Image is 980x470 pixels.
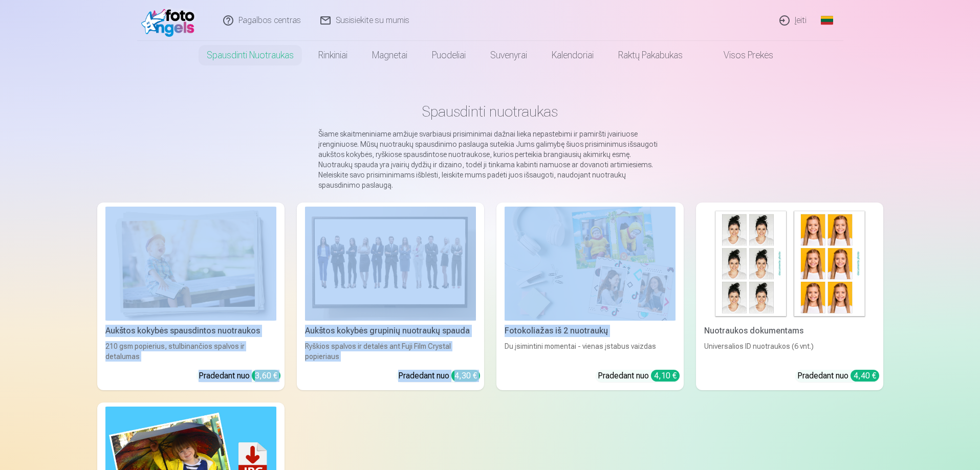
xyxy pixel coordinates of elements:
[301,341,480,362] div: Ryškios spalvos ir detalės ant Fuji Film Crystal popieriaus
[97,203,285,390] a: Aukštos kokybės spausdintos nuotraukos Aukštos kokybės spausdintos nuotraukos210 gsm popierius, s...
[398,370,480,382] div: Pradedant nuo
[301,325,480,337] div: Aukštos kokybės grupinių nuotraukų spauda
[360,41,420,70] a: Magnetai
[704,207,875,321] img: Nuotraukos dokumentams
[105,102,875,121] h1: Spausdinti nuotraukas
[101,341,280,362] div: 210 gsm popierius, stulbinančios spalvos ir detalumas
[696,203,883,390] a: Nuotraukos dokumentamsNuotraukos dokumentamsUniversalios ID nuotraukos (6 vnt.)Pradedant nuo 4,40 €
[500,325,680,337] div: Fotokoliažas iš 2 nuotraukų
[496,203,684,390] a: Fotokoliažas iš 2 nuotraukųFotokoliažas iš 2 nuotraukųDu įsimintini momentai - vienas įstabus vai...
[797,370,879,382] div: Pradedant nuo
[101,325,280,337] div: Aukštos kokybės spausdintos nuotraukos
[306,41,360,70] a: Rinkiniai
[651,370,680,382] div: 4,10 €
[297,203,484,390] a: Aukštos kokybės grupinių nuotraukų spaudaAukštos kokybės grupinių nuotraukų spaudaRyškios spalvos...
[851,370,879,382] div: 4,40 €
[505,207,676,321] img: Fotokoliažas iš 2 nuotraukų
[199,370,280,382] div: Pradedant nuo
[194,41,306,70] a: Spausdinti nuotraukas
[318,129,662,190] p: Šiame skaitmeniniame amžiuje svarbiausi prisiminimai dažnai lieka nepastebimi ir pamiršti įvairiu...
[451,370,480,382] div: 4,30 €
[539,41,606,70] a: Kalendoriai
[700,341,879,362] div: Universalios ID nuotraukos (6 vnt.)
[500,341,680,362] div: Du įsimintini momentai - vienas įstabus vaizdas
[695,41,786,70] a: Visos prekės
[606,41,695,70] a: Raktų pakabukas
[305,207,476,321] img: Aukštos kokybės grupinių nuotraukų spauda
[598,370,680,382] div: Pradedant nuo
[700,325,879,337] div: Nuotraukos dokumentams
[420,41,478,70] a: Puodeliai
[252,370,280,382] div: 3,60 €
[105,207,276,321] img: Aukštos kokybės spausdintos nuotraukos
[141,4,200,37] img: /fa1
[478,41,539,70] a: Suvenyrai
